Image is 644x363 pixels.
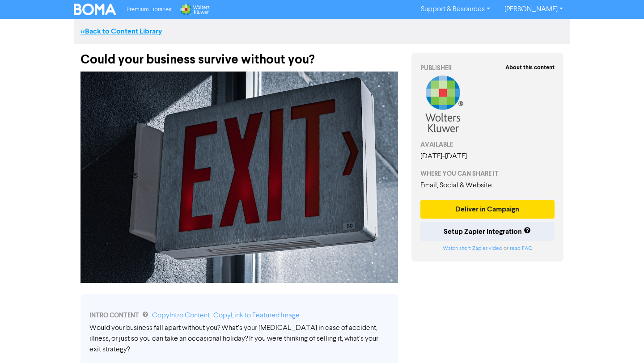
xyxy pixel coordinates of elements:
span: Premium Libraries: [127,7,172,13]
div: Could your business survive without you? [80,44,398,67]
div: PUBLISHER [420,63,555,73]
a: read FAQ [510,246,532,251]
img: Wolters Kluwer [179,4,210,15]
a: Support & Resources [414,2,497,17]
button: Deliver in Campaign [420,200,555,219]
a: [PERSON_NAME] [497,2,570,17]
div: Would your business fall apart without you? What’s your [MEDICAL_DATA] in case of accident, illne... [89,323,389,355]
a: Copy Link to Featured Image [213,312,300,319]
div: or [420,245,555,253]
div: INTRO CONTENT [89,310,389,321]
strong: About this content [505,64,555,71]
a: Copy Intro Content [152,312,210,319]
img: BOMA Logo [74,4,116,15]
button: Setup Zapier Integration [420,222,555,241]
a: Watch short Zapier video [443,246,502,251]
div: AVAILABLE [420,140,555,149]
div: [DATE] - [DATE] [420,151,555,162]
a: <<Back to Content Library [80,27,162,36]
div: WHERE YOU CAN SHARE IT [420,169,555,178]
iframe: Chat Widget [599,320,644,363]
div: Email, Social & Website [420,180,555,191]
